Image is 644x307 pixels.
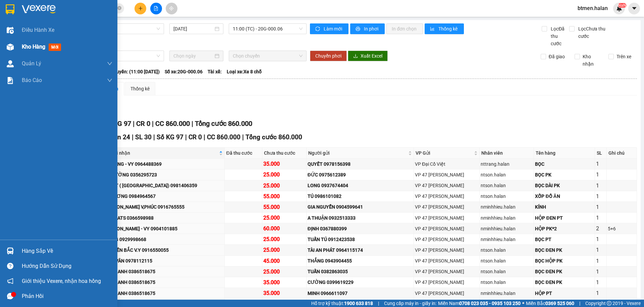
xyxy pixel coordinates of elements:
[152,120,154,128] span: |
[263,160,305,168] div: 35.000
[263,267,305,276] div: 25.000
[7,247,14,254] img: warehouse-icon
[132,133,133,141] span: |
[311,300,373,307] span: Hỗ trợ kỹ thuật:
[631,5,637,11] span: caret-down
[534,148,595,159] th: Tên hàng
[107,78,112,83] span: down
[104,225,223,232] div: [PERSON_NAME] - VY 0904101885
[535,160,594,168] div: BỌC
[481,203,533,211] div: nminhhieu.halan
[104,236,223,243] div: GIANG 0929998668
[263,224,305,233] div: 60.000
[430,26,436,32] span: bar-chart
[481,160,533,168] div: nttrang.halan
[350,23,385,34] button: printerIn phơi
[415,268,478,275] div: VP 47 [PERSON_NAME]
[414,169,480,180] td: VP 47 Trần Khát Chân
[438,25,459,32] span: Thống kê
[135,133,152,141] span: SL 30
[386,23,423,34] button: In đơn chọn
[414,223,480,234] td: VP 47 Trần Khát Chân
[614,53,634,60] span: Trên xe
[308,160,413,168] div: QUYẾT 0978156398
[596,257,605,265] div: 1
[104,203,223,211] div: [PERSON_NAME] V,PHÚC 0916765555
[607,148,637,159] th: Ghi chú
[136,120,150,128] span: CR 0
[246,133,302,141] span: Tổng cước 860.000
[308,279,413,286] div: CƯỜNG 0399619229
[535,290,594,297] div: HỘP PT
[173,52,213,60] input: Chọn ngày
[415,171,478,178] div: VP 47 [PERSON_NAME]
[595,148,606,159] th: SL
[438,300,521,307] span: Miền Nam
[310,23,348,34] button: syncLàm mới
[192,120,193,128] span: |
[308,203,413,211] div: GIA NGUYỄN 0904599641
[415,214,478,222] div: VP 47 [PERSON_NAME]
[8,46,100,68] b: GỬI : VP [GEOGRAPHIC_DATA]
[49,44,61,51] span: mới
[416,149,473,157] span: VP Gửi
[415,182,478,189] div: VP 47 [PERSON_NAME]
[414,191,480,202] td: VP 47 Trần Khát Chân
[414,213,480,223] td: VP 47 Trần Khát Chân
[173,25,213,32] input: 15/08/2025
[104,257,223,264] div: HỮU VÂN 0978112115
[263,246,305,254] div: 25.000
[535,279,594,286] div: BỌC ĐEN PK
[22,261,112,271] div: Hướng dẫn sử dụng
[225,148,262,159] th: Đã thu cước
[7,60,14,67] img: warehouse-icon
[233,24,303,34] span: 11:00 (TC) - 20G-000.06
[535,203,594,211] div: KÍNH
[596,224,605,233] div: 2
[535,246,594,254] div: BỌC ĐEN PK
[207,133,240,141] span: CC 860.000
[150,3,162,14] button: file-add
[308,182,413,189] div: LONG 0937674404
[535,182,594,189] div: BỌC DÀI PK
[596,160,605,168] div: 1
[117,5,121,12] span: close-circle
[104,279,223,286] div: LONG ANH 0386518675
[415,160,478,168] div: VP Đại Cồ Việt
[308,214,413,222] div: A THUẬN 0932513333
[548,25,569,47] span: Lọc Đã thu cước
[481,193,533,200] div: ntson.halan
[415,236,478,243] div: VP 47 [PERSON_NAME]
[348,51,388,61] button: downloadXuất Excel
[535,225,594,232] div: HỘP PK*2
[596,289,605,297] div: 1
[135,3,146,14] button: plus
[242,133,244,141] span: |
[414,202,480,213] td: VP 47 Trần Khát Chân
[535,214,594,222] div: HỘP ĐEN PT
[263,235,305,243] div: 25.000
[415,257,478,264] div: VP 47 [PERSON_NAME]
[6,4,14,14] img: logo-vxr
[155,120,190,128] span: CC 860.000
[415,203,478,211] div: VP 47 [PERSON_NAME]
[425,23,464,34] button: bar-chartThống kê
[263,181,305,190] div: 25.000
[481,214,533,222] div: nminhhieu.halan
[353,54,358,59] span: download
[522,302,524,305] span: ⚪️
[481,171,533,178] div: ntson.halan
[481,290,533,297] div: nminhhieu.halan
[104,171,223,178] div: A TRƯỜNG 0356295723
[22,291,112,301] div: Phản hồi
[308,225,413,232] div: ĐỊNH 0367880399
[308,149,407,157] span: Người gửi
[263,257,305,265] div: 45.000
[169,6,174,11] span: aim
[414,288,480,299] td: VP 47 Trần Khát Chân
[414,234,480,245] td: VP 47 Trần Khát Chân
[415,193,478,200] div: VP 47 [PERSON_NAME]
[579,300,580,307] span: |
[481,268,533,275] div: ntson.halan
[414,256,480,266] td: VP 47 Trần Khát Chân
